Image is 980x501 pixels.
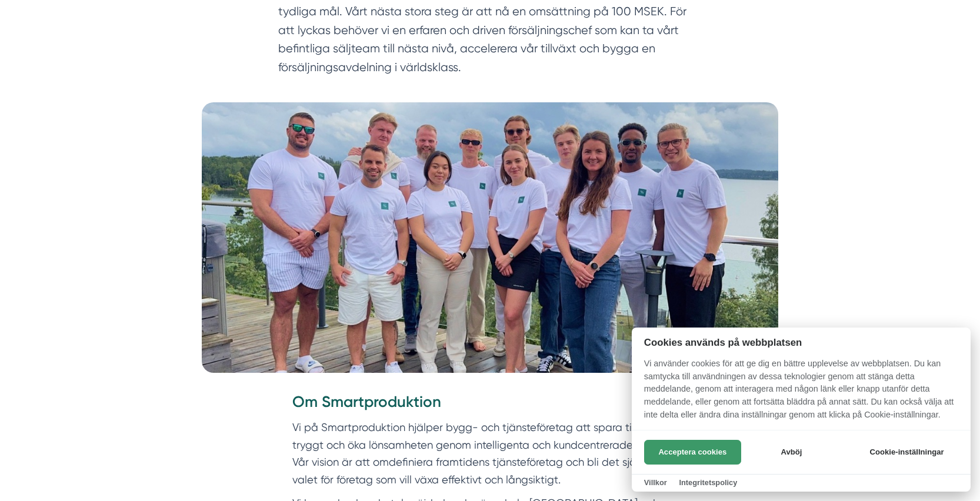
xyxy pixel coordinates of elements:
a: Integritetspolicy [679,478,737,487]
button: Avböj [745,440,838,465]
a: Villkor [644,478,667,487]
button: Cookie-inställningar [855,440,958,465]
h2: Cookies används på webbplatsen [632,337,971,348]
button: Acceptera cookies [644,440,741,465]
p: Vi använder cookies för att ge dig en bättre upplevelse av webbplatsen. Du kan samtycka till anvä... [632,358,971,429]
